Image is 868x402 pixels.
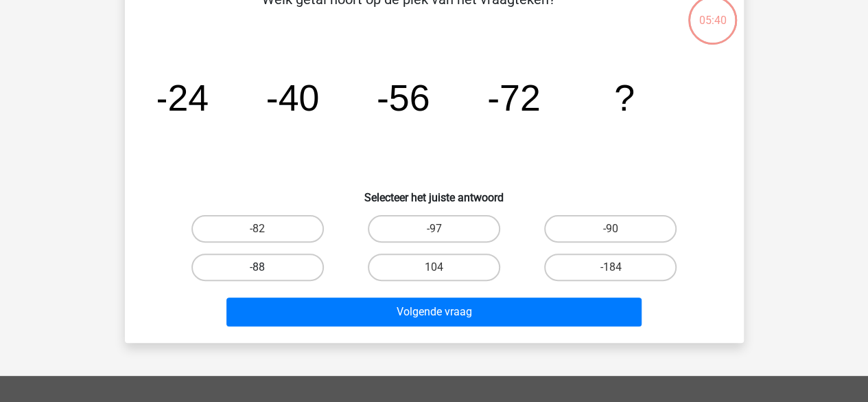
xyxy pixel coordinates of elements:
[614,77,635,118] tspan: ?
[191,254,324,281] label: -88
[544,254,677,281] label: -184
[368,254,500,281] label: 104
[544,215,677,243] label: -90
[487,77,541,118] tspan: -72
[376,77,430,118] tspan: -56
[191,215,324,243] label: -82
[155,77,209,118] tspan: -24
[368,215,500,243] label: -97
[226,298,642,326] button: Volgende vraag
[147,180,722,204] h6: Selecteer het juiste antwoord
[266,77,319,118] tspan: -40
